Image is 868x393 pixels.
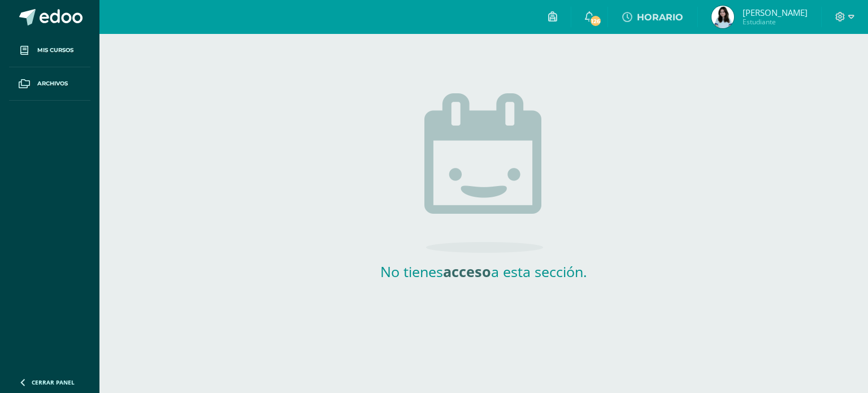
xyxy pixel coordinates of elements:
[9,67,90,101] a: Archivos
[9,34,90,67] a: Mis cursos
[443,262,491,281] strong: acceso
[37,79,68,88] span: Archivos
[424,93,543,253] img: no_activities.png
[589,15,602,27] span: 126
[743,7,808,18] span: [PERSON_NAME]
[711,6,734,28] img: 4a8f2d568a67eeac49c5c4e004588209.png
[371,262,597,281] h2: No tienes a esta sección.
[743,17,808,27] span: Estudiante
[637,12,683,23] span: HORARIO
[32,378,75,386] span: Cerrar panel
[37,46,73,55] span: Mis cursos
